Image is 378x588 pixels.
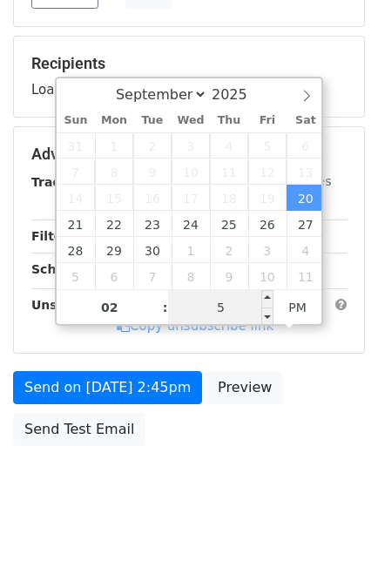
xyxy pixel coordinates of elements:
[273,290,321,325] span: Click to toggle
[287,263,325,289] span: October 11, 2025
[57,237,95,263] span: September 28, 2025
[287,159,325,185] span: September 13, 2025
[31,298,117,312] strong: Unsubscribe
[95,211,133,237] span: September 22, 2025
[133,211,172,237] span: September 23, 2025
[57,185,95,211] span: September 14, 2025
[248,185,287,211] span: September 19, 2025
[287,237,325,263] span: October 4, 2025
[210,237,248,263] span: October 2, 2025
[57,290,163,325] input: Hour
[117,318,273,334] a: Copy unsubscribe link
[133,115,172,126] span: Tue
[248,263,287,289] span: October 10, 2025
[57,211,95,237] span: September 21, 2025
[168,290,274,325] input: Minute
[248,115,287,126] span: Fri
[210,185,248,211] span: September 18, 2025
[172,263,210,289] span: October 8, 2025
[95,185,133,211] span: September 15, 2025
[210,159,248,185] span: September 11, 2025
[133,263,172,289] span: October 7, 2025
[210,211,248,237] span: September 25, 2025
[95,263,133,289] span: October 6, 2025
[287,115,325,126] span: Sat
[133,159,172,185] span: September 9, 2025
[206,371,283,404] a: Preview
[210,263,248,289] span: October 9, 2025
[172,185,210,211] span: September 17, 2025
[172,237,210,263] span: October 1, 2025
[95,237,133,263] span: September 29, 2025
[287,185,325,211] span: September 20, 2025
[31,145,347,164] h5: Advanced
[248,237,287,263] span: October 3, 2025
[31,229,76,243] strong: Filters
[13,371,202,404] a: Send on [DATE] 2:45pm
[57,263,95,289] span: October 5, 2025
[57,132,95,159] span: August 31, 2025
[95,115,133,126] span: Mon
[172,132,210,159] span: September 3, 2025
[133,132,172,159] span: September 2, 2025
[13,413,145,446] a: Send Test Email
[31,54,347,99] div: Loading...
[31,262,94,276] strong: Schedule
[248,132,287,159] span: September 5, 2025
[57,159,95,185] span: September 7, 2025
[172,115,210,126] span: Wed
[31,54,347,73] h5: Recipients
[172,159,210,185] span: September 10, 2025
[248,211,287,237] span: September 26, 2025
[163,290,168,325] span: :
[207,86,270,103] input: Year
[210,115,248,126] span: Thu
[291,504,378,588] iframe: Chat Widget
[57,115,95,126] span: Sun
[210,132,248,159] span: September 4, 2025
[31,175,90,189] strong: Tracking
[287,132,325,159] span: September 6, 2025
[95,159,133,185] span: September 8, 2025
[287,211,325,237] span: September 27, 2025
[133,237,172,263] span: September 30, 2025
[172,211,210,237] span: September 24, 2025
[95,132,133,159] span: September 1, 2025
[133,185,172,211] span: September 16, 2025
[248,159,287,185] span: September 12, 2025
